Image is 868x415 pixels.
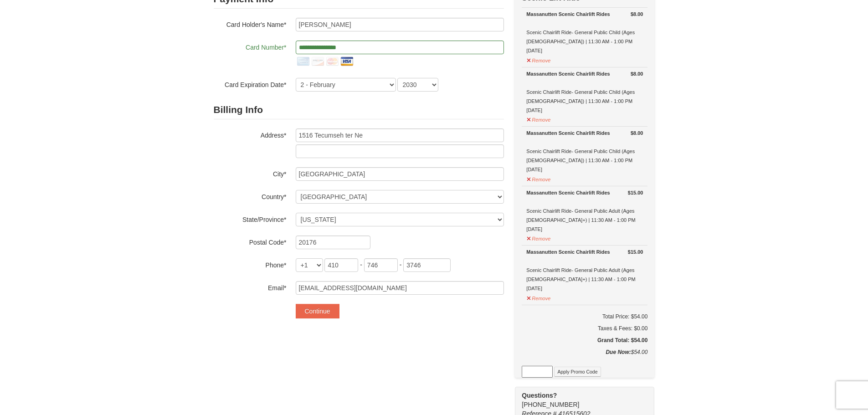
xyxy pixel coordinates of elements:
div: Scenic Chairlift Ride- General Public Adult (Ages [DEMOGRAPHIC_DATA]+) | 11:30 AM - 1:00 PM [DATE] [526,247,643,293]
input: Card Holder Name [296,18,504,31]
div: Massanutten Scenic Chairlift Rides [526,247,643,256]
strong: Questions? [522,392,557,399]
label: City* [214,167,287,179]
div: Scenic Chairlift Ride- General Public Child (Ages [DEMOGRAPHIC_DATA]) | 11:30 AM - 1:00 PM [DATE] [526,128,643,174]
label: Country* [214,190,287,201]
input: xxx [364,258,398,272]
img: amex.png [296,54,310,69]
strong: $15.00 [628,247,643,256]
label: Card Number* [214,41,287,52]
strong: $8.00 [631,128,643,138]
button: Remove [526,173,551,184]
label: State/Province* [214,213,287,224]
strong: $8.00 [631,69,643,78]
h5: Grand Total: $54.00 [522,336,647,345]
label: Postal Code* [214,236,287,247]
div: Scenic Chairlift Ride- General Public Adult (Ages [DEMOGRAPHIC_DATA]+) | 11:30 AM - 1:00 PM [DATE] [526,188,643,234]
button: Remove [526,54,551,65]
div: Scenic Chairlift Ride- General Public Child (Ages [DEMOGRAPHIC_DATA]) | 11:30 AM - 1:00 PM [DATE] [526,10,643,55]
label: Address* [214,128,287,140]
div: $54.00 [522,348,647,366]
button: Apply Promo Code [554,367,601,377]
span: - [360,261,362,268]
label: Card Expiration Date* [214,78,287,89]
label: Card Holder's Name* [214,18,287,29]
div: Massanutten Scenic Chairlift Rides [526,128,643,138]
label: Phone* [214,258,287,270]
input: Email [296,281,504,295]
span: - [400,261,402,268]
button: Continue [296,304,339,318]
strong: $8.00 [631,10,643,19]
button: Remove [526,232,551,243]
label: Email* [214,281,287,292]
input: xxxx [403,258,451,272]
strong: $15.00 [628,188,643,197]
div: Taxes & Fees: $0.00 [522,324,647,333]
strong: Due Now: [606,349,631,355]
input: City [296,167,504,181]
span: [PHONE_NUMBER] [522,391,638,408]
button: Remove [526,113,551,124]
div: Scenic Chairlift Ride- General Public Child (Ages [DEMOGRAPHIC_DATA]) | 11:30 AM - 1:00 PM [DATE] [526,69,643,115]
div: Massanutten Scenic Chairlift Rides [526,10,643,19]
button: Remove [526,292,551,303]
h6: Total Price: $54.00 [522,312,647,321]
img: visa.png [339,54,354,69]
input: xxx [324,258,358,272]
div: Massanutten Scenic Chairlift Rides [526,188,643,197]
img: discover.png [310,54,325,69]
input: Billing Info [296,128,504,142]
div: Massanutten Scenic Chairlift Rides [526,69,643,78]
h2: Billing Info [214,101,504,119]
input: Postal Code [296,236,370,249]
img: mastercard.png [325,54,339,69]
